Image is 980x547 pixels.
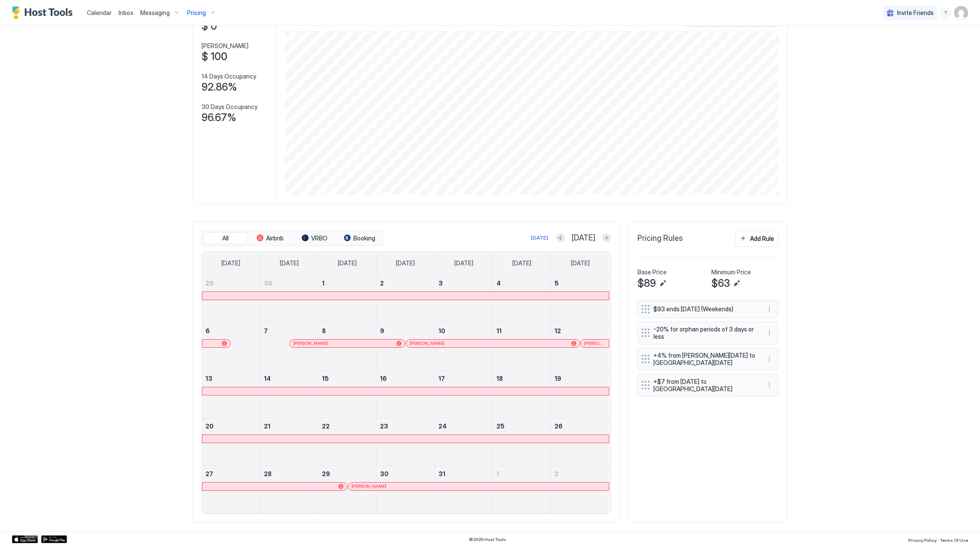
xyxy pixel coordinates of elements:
[41,535,67,543] div: Google Play Store
[496,280,501,287] span: 4
[311,234,328,242] span: VRBO
[202,275,260,323] td: June 29, 2025
[322,375,329,382] span: 15
[435,275,493,291] a: July 3, 2025
[435,418,493,434] a: July 24, 2025
[260,275,318,323] td: June 30, 2025
[202,323,260,339] a: July 6, 2025
[264,470,272,477] span: 28
[908,538,937,543] span: Privacy Policy
[764,354,775,364] button: More options
[387,252,423,275] a: Wednesday
[551,418,609,465] td: July 26, 2025
[119,9,133,16] span: Inbox
[380,280,384,287] span: 2
[584,340,605,346] span: [PERSON_NAME]
[352,483,386,489] span: [PERSON_NAME]
[493,418,551,465] td: July 25, 2025
[202,322,260,370] td: July 6, 2025
[202,418,260,434] a: July 20, 2025
[551,418,609,434] a: July 26, 2025
[318,275,377,323] td: July 1, 2025
[653,305,756,313] span: $93 ends [DATE] (Weekends)
[435,466,493,482] a: July 31, 2025
[204,232,247,244] button: All
[318,322,377,370] td: July 8, 2025
[187,9,206,17] span: Pricing
[12,535,38,543] div: App Store
[322,470,330,477] span: 29
[711,277,730,290] span: $63
[264,280,273,287] span: 30
[496,375,503,382] span: 18
[318,465,377,513] td: July 29, 2025
[438,280,443,287] span: 3
[12,6,77,19] div: Host Tools Logo
[396,259,415,267] span: [DATE]
[377,465,435,513] td: July 30, 2025
[202,73,256,80] span: 14 Days Occupancy
[469,537,506,542] span: © 2025 Host Tools
[87,9,112,16] span: Calendar
[202,371,260,386] a: July 13, 2025
[202,81,237,94] span: 92.86%
[530,233,549,243] button: [DATE]
[202,42,248,50] span: [PERSON_NAME]
[377,322,435,370] td: July 9, 2025
[377,371,434,386] a: July 16, 2025
[554,422,563,430] span: 26
[653,352,756,367] span: +4% from [PERSON_NAME][DATE] to [GEOGRAPHIC_DATA][DATE]
[329,252,365,275] a: Tuesday
[260,466,318,482] a: July 28, 2025
[266,234,284,242] span: Airbnb
[260,465,318,513] td: July 28, 2025
[260,370,318,418] td: July 14, 2025
[711,268,751,276] span: Minimum Price
[202,465,260,513] td: July 27, 2025
[377,370,435,418] td: July 16, 2025
[735,230,778,247] button: Add Rule
[908,535,937,544] a: Privacy Policy
[764,354,775,364] div: menu
[318,370,377,418] td: July 15, 2025
[264,327,268,334] span: 7
[435,323,493,339] a: July 10, 2025
[764,380,775,390] button: More options
[512,259,531,267] span: [DATE]
[318,371,376,386] a: July 15, 2025
[764,304,775,314] div: menu
[554,327,561,334] span: 12
[637,277,656,290] span: $89
[119,8,133,17] a: Inbox
[435,418,493,465] td: July 24, 2025
[271,252,307,275] a: Monday
[380,422,388,430] span: 23
[377,323,434,339] a: July 9, 2025
[318,275,376,291] a: July 1, 2025
[260,418,318,434] a: July 21, 2025
[293,340,401,346] div: [PERSON_NAME]
[205,280,214,287] span: 29
[493,370,551,418] td: July 18, 2025
[496,470,499,477] span: 1
[438,327,445,334] span: 10
[493,323,551,339] a: July 11, 2025
[493,322,551,370] td: July 11, 2025
[260,418,318,465] td: July 21, 2025
[322,280,325,287] span: 1
[338,232,381,244] button: Booking
[87,8,112,17] a: Calendar
[293,232,336,244] button: VRBO
[493,275,551,323] td: July 4, 2025
[438,375,445,382] span: 17
[202,50,227,63] span: $ 100
[531,234,548,242] div: [DATE]
[637,234,683,243] span: Pricing Rules
[653,325,756,340] span: -20% for orphan periods of 3 days or less
[380,327,384,334] span: 9
[551,323,609,339] a: July 12, 2025
[438,470,445,477] span: 31
[202,370,260,418] td: July 13, 2025
[732,278,742,289] button: Edit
